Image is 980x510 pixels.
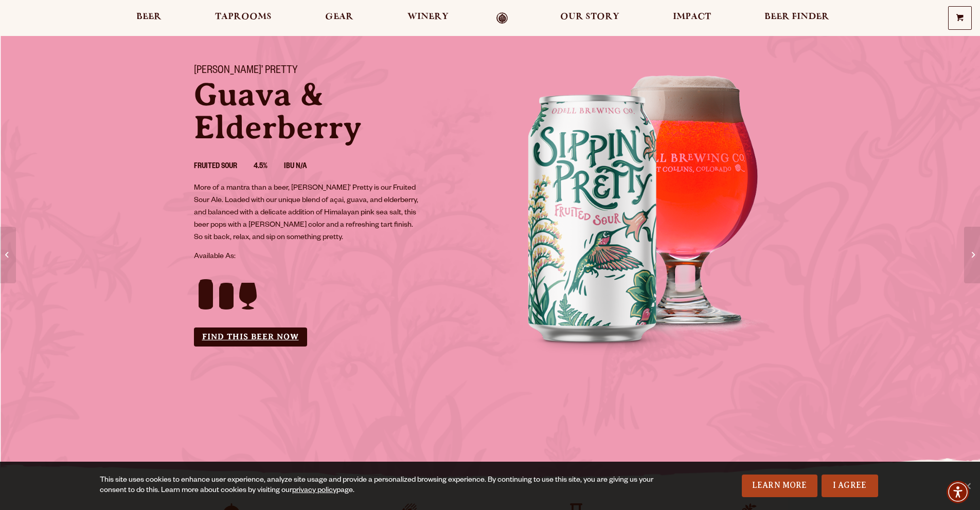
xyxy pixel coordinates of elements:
a: Find this Beer Now [194,327,307,347]
a: Impact [666,12,718,24]
li: 4.5% [254,160,284,174]
a: Gear [318,12,360,24]
span: Our Story [560,13,619,21]
div: Accessibility Menu [947,481,969,503]
a: Beer Finder [758,12,836,24]
li: Fruited Sour [194,160,254,174]
span: Gear [325,13,353,21]
a: privacy policy [292,487,336,495]
img: This is the hero foreground aria label [490,52,799,361]
a: I Agree [822,475,878,497]
a: Learn More [742,475,817,497]
a: Our Story [554,12,626,24]
span: Taprooms [215,13,272,21]
div: This site uses cookies to enhance user experience, analyze site usage and provide a personalized ... [100,476,657,496]
p: Guava & Elderberry [194,78,478,144]
a: Taprooms [208,12,278,24]
span: Winery [407,13,449,21]
h1: [PERSON_NAME]’ Pretty [194,65,478,78]
a: Beer [130,12,168,24]
li: IBU N/A [284,160,323,174]
p: Available As: [194,251,478,263]
a: Winery [401,12,455,24]
span: Impact [673,13,711,21]
a: Odell Home [483,12,522,24]
p: More of a mantra than a beer, [PERSON_NAME]’ Pretty is our Fruited Sour Ale. Loaded with our uniq... [194,183,421,244]
span: Beer [136,13,162,21]
span: Beer Finder [764,13,829,21]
